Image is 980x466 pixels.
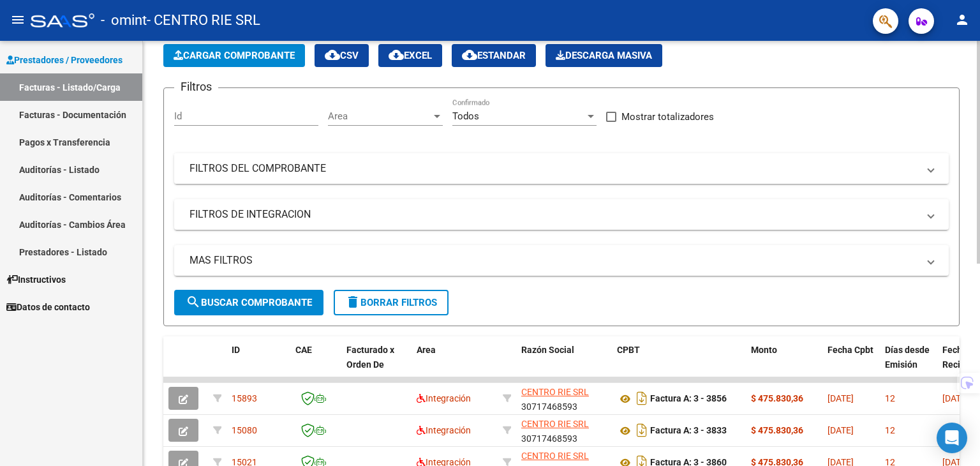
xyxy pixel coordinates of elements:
datatable-header-cell: Monto [746,336,822,393]
span: Area [328,110,431,122]
datatable-header-cell: Razón Social [516,336,612,393]
span: Fecha Recibido [942,345,978,370]
button: CSV [315,44,369,67]
span: Todos [452,110,479,122]
span: Integración [417,425,471,435]
button: Buscar Comprobante [174,290,323,315]
span: CAE [295,345,312,355]
mat-icon: cloud_download [462,47,477,63]
span: Estandar [462,50,526,61]
span: 15893 [232,393,257,403]
app-download-masive: Descarga masiva de comprobantes (adjuntos) [546,44,662,67]
span: EXCEL [389,50,432,61]
strong: Factura A: 3 - 3833 [650,426,727,436]
datatable-header-cell: CPBT [612,336,746,393]
i: Descargar documento [634,388,650,409]
button: Borrar Filtros [334,290,449,315]
span: Datos de contacto [6,300,90,314]
div: Open Intercom Messenger [937,423,967,453]
span: Fecha Cpbt [828,345,873,355]
mat-icon: cloud_download [325,47,340,63]
mat-icon: cloud_download [389,47,404,63]
button: EXCEL [378,44,442,67]
span: Area [417,345,436,355]
span: [DATE] [828,425,854,435]
mat-expansion-panel-header: FILTROS DEL COMPROBANTE [174,153,949,184]
span: CSV [325,50,359,61]
strong: Factura A: 3 - 3856 [650,394,727,404]
span: Monto [751,345,777,355]
span: CENTRO RIE SRL [521,419,589,429]
button: Cargar Comprobante [163,44,305,67]
div: 30717468593 [521,417,607,444]
mat-expansion-panel-header: MAS FILTROS [174,245,949,276]
mat-panel-title: FILTROS DEL COMPROBANTE [189,162,918,176]
span: Instructivos [6,273,66,287]
datatable-header-cell: CAE [290,336,341,393]
mat-panel-title: MAS FILTROS [189,253,918,267]
datatable-header-cell: ID [226,336,290,393]
mat-icon: menu [10,12,26,27]
datatable-header-cell: Fecha Cpbt [822,336,880,393]
mat-icon: search [186,294,201,310]
span: 15080 [232,425,257,435]
span: Facturado x Orden De [346,345,394,370]
h3: Filtros [174,78,218,96]
span: Prestadores / Proveedores [6,53,122,67]
strong: $ 475.830,36 [751,425,803,435]
mat-panel-title: FILTROS DE INTEGRACION [189,207,918,222]
span: [DATE] [828,393,854,403]
mat-icon: delete [345,294,360,310]
span: Mostrar totalizadores [621,109,714,124]
span: 12 [885,425,895,435]
span: Buscar Comprobante [186,297,312,308]
span: Días desde Emisión [885,345,930,370]
datatable-header-cell: Facturado x Orden De [341,336,412,393]
span: 12 [885,393,895,403]
datatable-header-cell: Días desde Emisión [880,336,937,393]
span: [DATE] [942,393,969,403]
span: - CENTRO RIE SRL [147,6,260,34]
div: 30717468593 [521,385,607,412]
span: Cargar Comprobante [174,50,295,61]
mat-icon: person [954,12,970,27]
mat-expansion-panel-header: FILTROS DE INTEGRACION [174,199,949,230]
span: Descarga Masiva [556,50,652,61]
span: CENTRO RIE SRL [521,387,589,397]
span: CPBT [617,345,640,355]
span: Integración [417,393,471,403]
span: CENTRO RIE SRL [521,451,589,461]
button: Descarga Masiva [546,44,662,67]
strong: $ 475.830,36 [751,393,803,403]
button: Estandar [452,44,536,67]
span: Borrar Filtros [345,297,437,308]
span: - omint [101,6,147,34]
datatable-header-cell: Area [412,336,498,393]
span: Razón Social [521,345,574,355]
i: Descargar documento [634,420,650,440]
span: ID [232,345,240,355]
